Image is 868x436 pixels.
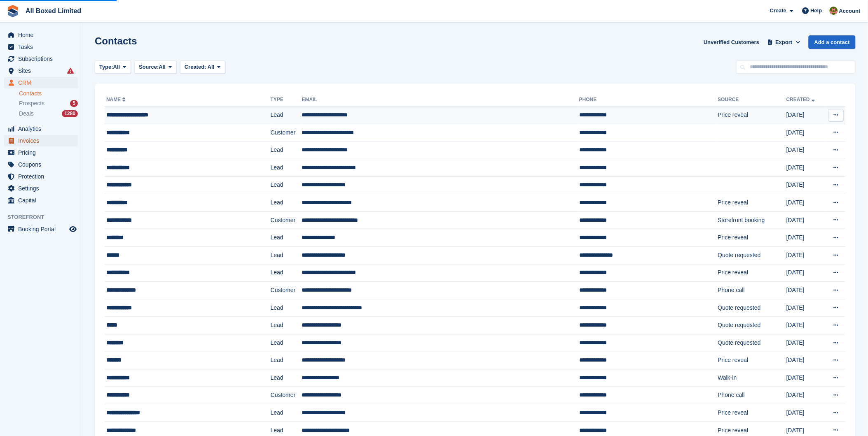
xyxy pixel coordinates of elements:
[18,53,68,65] span: Subscriptions
[22,4,84,18] a: All Boxed Limited
[271,299,302,317] td: Lead
[4,123,78,135] a: menu
[786,97,817,102] a: Created
[271,194,302,212] td: Lead
[4,53,78,65] a: menu
[271,264,302,282] td: Lead
[271,211,302,229] td: Customer
[271,141,302,159] td: Lead
[271,404,302,422] td: Lead
[786,317,824,334] td: [DATE]
[786,387,824,404] td: [DATE]
[18,195,68,206] span: Capital
[718,404,786,422] td: Price reveal
[7,5,19,17] img: stora-icon-8386f47178a22dfd0bd8f6a31ec36ba5ce8667c1dd55bd0f319d3a0aa187defe.svg
[786,246,824,264] td: [DATE]
[18,159,68,170] span: Coupons
[786,369,824,387] td: [DATE]
[19,90,78,97] a: Contacts
[786,299,824,317] td: [DATE]
[18,29,68,41] span: Home
[134,60,177,74] button: Source: All
[18,135,68,146] span: Invoices
[700,35,763,49] a: Unverified Customers
[718,93,786,107] th: Source
[4,195,78,206] a: menu
[18,171,68,182] span: Protection
[18,223,68,235] span: Booking Portal
[4,223,78,235] a: menu
[809,35,856,49] a: Add a contact
[786,404,824,422] td: [DATE]
[718,194,786,212] td: Price reveal
[4,183,78,194] a: menu
[271,317,302,334] td: Lead
[208,64,215,70] span: All
[67,67,74,74] i: Smart entry sync failures have occurred
[95,60,131,74] button: Type: All
[180,60,225,74] button: Created: All
[4,41,78,53] a: menu
[271,176,302,194] td: Lead
[770,7,786,15] span: Create
[18,123,68,135] span: Analytics
[271,159,302,176] td: Lead
[718,352,786,369] td: Price reveal
[99,63,113,71] span: Type:
[718,229,786,247] td: Price reveal
[185,64,206,70] span: Created:
[766,35,802,49] button: Export
[776,38,793,46] span: Export
[18,147,68,158] span: Pricing
[19,110,34,118] span: Deals
[4,29,78,41] a: menu
[18,183,68,194] span: Settings
[271,246,302,264] td: Lead
[68,224,78,234] a: Preview store
[718,387,786,404] td: Phone call
[718,107,786,124] td: Price reveal
[19,99,78,108] a: Prospects 5
[786,107,824,124] td: [DATE]
[718,264,786,282] td: Price reveal
[4,147,78,158] a: menu
[19,100,44,107] span: Prospects
[786,194,824,212] td: [DATE]
[786,159,824,176] td: [DATE]
[302,93,579,107] th: Email
[113,63,120,71] span: All
[271,352,302,369] td: Lead
[718,299,786,317] td: Quote requested
[4,159,78,170] a: menu
[4,171,78,182] a: menu
[70,100,78,107] div: 5
[4,135,78,146] a: menu
[271,369,302,387] td: Lead
[62,110,78,117] div: 1280
[271,93,302,107] th: Type
[786,352,824,369] td: [DATE]
[718,334,786,352] td: Quote requested
[786,141,824,159] td: [DATE]
[271,334,302,352] td: Lead
[18,65,68,77] span: Sites
[786,124,824,141] td: [DATE]
[159,63,166,71] span: All
[718,246,786,264] td: Quote requested
[106,97,127,102] a: Name
[271,107,302,124] td: Lead
[718,369,786,387] td: Walk-in
[139,63,159,71] span: Source:
[7,213,82,221] span: Storefront
[18,41,68,53] span: Tasks
[718,211,786,229] td: Storefront booking
[4,77,78,88] a: menu
[95,35,137,46] h1: Contacts
[830,7,838,15] img: Sharon Hawkins
[4,65,78,77] a: menu
[786,229,824,247] td: [DATE]
[271,387,302,404] td: Customer
[271,229,302,247] td: Lead
[18,77,68,88] span: CRM
[19,109,78,118] a: Deals 1280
